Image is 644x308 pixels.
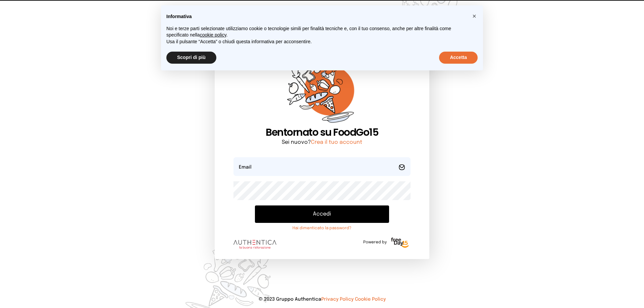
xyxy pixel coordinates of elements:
[469,11,480,21] button: Chiudi questa informativa
[287,56,357,126] img: sticker-orange.65babaf.png
[472,12,476,20] span: ×
[439,52,478,64] button: Accetta
[255,226,389,231] a: Hai dimenticato la password?
[233,126,411,138] h1: Bentornato su FoodGo15
[166,25,467,39] p: Noi e terze parti selezionate utilizziamo cookie o tecnologie simili per finalità tecniche e, con...
[233,138,411,146] p: Sei nuovo?
[363,240,387,245] span: Powered by
[166,13,467,20] h2: Informativa
[321,297,354,302] a: Privacy Policy
[166,52,216,64] button: Scopri di più
[11,296,633,303] p: © 2023 Gruppo Authentica
[166,39,467,45] p: Usa il pulsante “Accetta” o chiudi questa informativa per acconsentire.
[200,32,226,38] a: cookie policy
[355,297,386,302] a: Cookie Policy
[233,240,276,249] img: logo.8f33a47.png
[311,139,362,145] a: Crea il tuo account
[389,236,411,250] img: logo-freeday.3e08031.png
[255,205,389,223] button: Accedi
